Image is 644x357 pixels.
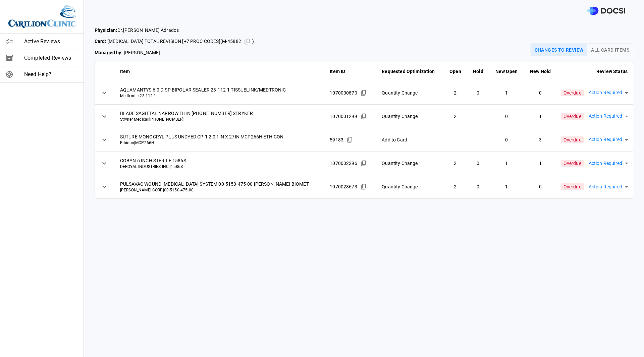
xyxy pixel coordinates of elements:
[489,105,524,128] td: 0
[524,105,557,128] td: 1
[495,69,518,74] strong: New Open
[524,81,557,105] td: 0
[120,181,319,187] span: PULSAVAC WOUND [MEDICAL_DATA] SYSTEM 00-5150-475-00 [PERSON_NAME] BIOMET
[330,113,357,120] span: 1070001299
[95,49,254,56] span: [PERSON_NAME]
[330,69,345,74] strong: Item ID
[95,27,117,33] strong: Physician:
[120,133,319,140] span: SUTURE MONOCRYL PLUS UNDYED CP-1 2-0 1IN X 27IN MCP266H ETHICON
[489,81,524,105] td: 1
[95,39,106,44] strong: Card:
[589,136,622,143] span: Action Required
[524,152,557,175] td: 1
[120,110,319,117] span: BLADE SAGITTAL NARROW THIN [PHONE_NUMBER] STRYKER
[330,160,357,167] span: 1070002296
[359,182,369,192] button: Copied!
[359,111,369,121] button: Copied!
[467,81,489,105] td: 0
[467,152,489,175] td: 0
[589,183,622,191] span: Action Required
[589,89,622,97] span: Action Required
[587,44,633,56] button: All Card Items
[376,81,443,105] td: Quantity Change
[120,117,319,122] span: Stryker Medical | [PHONE_NUMBER]
[359,88,369,98] button: Copied!
[120,69,130,74] strong: Item
[449,69,461,74] strong: Open
[24,38,78,46] span: Active Reviews
[120,93,319,99] span: Medtronic | 23-112-1
[589,160,622,167] span: Action Required
[376,105,443,128] td: Quantity Change
[330,136,343,143] span: 59183
[120,86,319,93] span: AQUAMANTYS 6.0 DISP BIPOLAR SEALER 23-112-1 TISSUELINK/MEDTRONIC
[95,37,254,47] span: [MEDICAL_DATA] TOTAL REVISION [+7 PROC CODES] ( M-45882 )
[443,152,467,175] td: 2
[376,152,443,175] td: Quantity Change
[443,128,467,152] td: -
[376,128,443,152] td: Add to Card
[120,140,319,146] span: Ethicon | MCP266H
[596,69,628,74] strong: Review Status
[489,152,524,175] td: 1
[467,128,489,152] td: -
[561,160,584,167] span: Overdue
[589,112,622,120] span: Action Required
[489,128,524,152] td: 0
[382,69,435,74] strong: Requested Optimization
[376,175,443,198] td: Quantity Change
[120,157,319,164] span: COBAN 6 INCH STERILE 1586S
[95,50,123,55] strong: Managed by:
[524,175,557,198] td: 0
[561,90,584,96] span: Overdue
[524,128,557,152] td: 3
[443,105,467,128] td: 2
[120,187,319,193] span: [PERSON_NAME] CORP | 00-5150-475-00
[587,7,625,15] img: DOCSI Logo
[467,105,489,128] td: 1
[120,164,319,170] span: DEROYAL INDUSTRIES INC. | 1586S
[531,44,588,56] button: Changes to Review
[242,37,252,47] button: Copied!
[24,70,78,78] span: Need Help?
[443,81,467,105] td: 2
[473,69,483,74] strong: Hold
[24,54,78,62] span: Completed Reviews
[561,136,584,143] span: Overdue
[561,113,584,120] span: Overdue
[95,27,254,34] span: Dr. [PERSON_NAME] Adrados
[561,183,584,190] span: Overdue
[530,69,551,74] strong: New Hold
[359,158,369,168] button: Copied!
[467,175,489,198] td: 0
[443,175,467,198] td: 2
[330,183,357,190] span: 1070028673
[345,135,355,145] button: Copied!
[330,90,357,96] span: 1070000870
[489,175,524,198] td: 1
[8,5,75,28] img: Site Logo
